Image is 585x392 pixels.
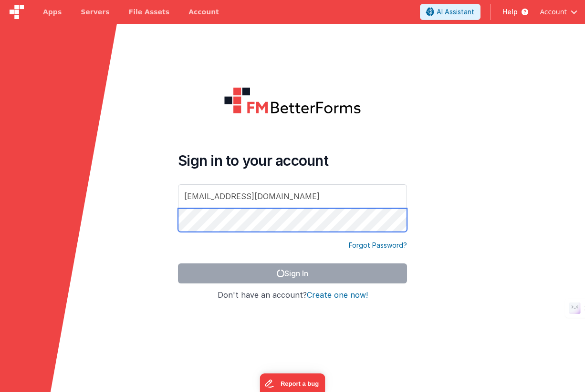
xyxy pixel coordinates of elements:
[43,7,62,17] span: Apps
[349,241,407,250] a: Forgot Password?
[129,7,170,17] span: File Assets
[502,7,518,17] span: Help
[178,184,407,208] input: Email Address
[420,4,481,20] button: AI Assistant
[437,7,474,17] span: AI Assistant
[178,152,407,169] h4: Sign in to your account
[540,7,577,17] button: Account
[307,291,368,300] button: Create one now!
[540,7,567,17] span: Account
[178,291,407,300] h4: Don't have an account?
[178,263,407,283] button: Sign In
[81,7,109,17] span: Servers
